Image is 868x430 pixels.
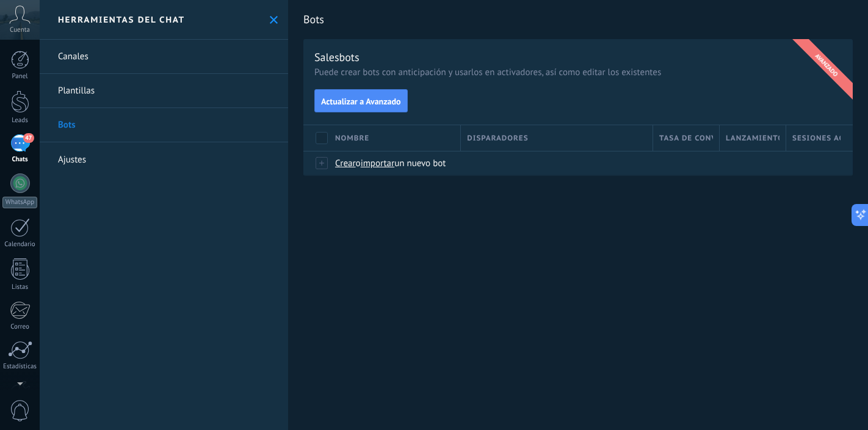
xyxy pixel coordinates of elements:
span: 47 [23,133,34,143]
div: WhatsApp [2,197,37,208]
span: Tasa de conversión [659,133,713,144]
span: Cuenta [10,26,30,34]
div: Leads [2,117,38,125]
div: Listas [2,283,38,291]
span: Nombre [335,133,369,144]
span: Lanzamientos totales [726,133,779,144]
div: Estadísticas [2,363,38,371]
div: Correo [2,323,38,331]
div: Chats [2,156,38,164]
a: Ajustes [40,142,288,177]
span: o [356,158,361,169]
span: un nuevo bot [394,158,446,169]
button: Actualizar a Avanzado [314,89,408,112]
h2: Bots [303,7,853,32]
a: Plantillas [40,74,288,108]
div: Panel [2,73,38,81]
h2: Herramientas del chat [58,14,185,25]
div: Salesbots [314,50,360,64]
span: importar [361,158,395,169]
span: Sesiones activas [792,133,841,144]
div: Bots [786,151,841,175]
p: Puede crear bots con anticipación y usarlos en activadores, así como editar los existentes [314,67,842,78]
span: Actualizar a Avanzado [321,97,401,106]
a: Actualizar a Avanzado [314,95,408,106]
span: Crear [335,158,356,169]
div: Calendario [2,241,38,249]
span: Disparadores [467,133,528,144]
a: Canales [40,40,288,74]
a: Bots [40,108,288,142]
div: avanzado [790,29,863,102]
